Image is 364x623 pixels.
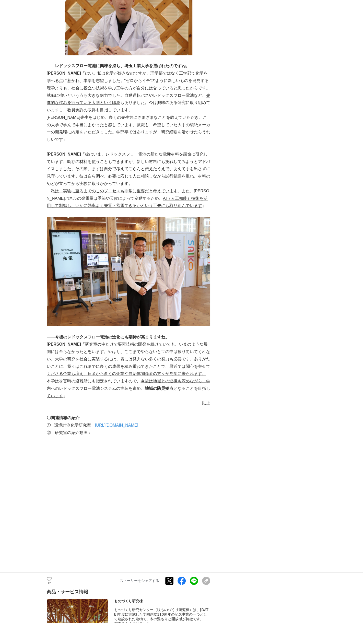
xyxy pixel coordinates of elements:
[47,70,210,114] p: 「はい。私は化学が好きなのですが、理学部ではなく工学部で化学を学べる点に惹かれ、本学を志望しました。“ゼロからイチ”のように新しいものを発見する理学よりも、社会に役立つ技術を学ぶ工学の方が自分に...
[47,187,210,209] p: 。また、[PERSON_NAME]パネルの発電量は季節や天候によって変動するため、 」
[47,340,210,377] p: 「研究室の中だけで要素技術の開発を続けていても、いまのような展開には至らなかったと思います。やはり、ここまでやらないと世の中は振り向いてくれない。大学の研究を社会に実装するには、表には見えない多...
[47,421,210,429] p: ① 環境計測化学研究室：
[47,429,210,436] p: ② 研究室の紹介動画：
[47,415,79,420] strong: 〇関連情報の紹介
[47,217,210,326] img: thumbnail_3b6d0a20-739a-11f0-b637-49e1ebf4da02.JPG
[47,377,210,399] p: 本学は災害時の避難所にも指定されていますので、 」
[47,342,81,346] strong: [PERSON_NAME]
[47,589,210,595] div: 商品・サービス情報
[47,335,169,339] strong: ――今後のレドックスフロー電池の進化にも期待が高まりますね。
[47,386,210,398] u: となることを目指しています
[114,607,208,621] span: ものづくり研究センター（現ものづくり研究棟）は、[DATE]年度に実施した学園創立110周年の記念事業の一つとして建設された建物で、木の温もりと開放感が特徴です。
[47,71,81,75] strong: [PERSON_NAME]
[114,599,210,603] div: ものづくり研究棟
[47,399,210,407] p: 以上
[47,582,52,584] p: 12
[120,578,159,583] p: ストーリーをシェアする
[47,64,190,68] strong: ――レドックスフロー電池に興味を持ち、埼玉工業大学を選ばれたのですね。
[47,152,81,156] strong: [PERSON_NAME]
[47,151,210,187] p: 「彼はいま、レドックスフロー電池の新たな電極材料を懸命に研究しています。既存の材料を使うこともできますが、新しい材料にも挑戦してみようとアドバイスしました。その際、まずは自分で考えてごらんと伝え...
[47,114,210,143] p: [PERSON_NAME]先生をはじめ、多くの先生方にさまざまなことを教えていただき、この大学で学んで本当によかったと感じています。就職も、希望していた大手の製紙メーカーの開発職に内定をいただき...
[95,423,138,427] a: [URL][DOMAIN_NAME]
[51,189,178,193] u: 私は、実験に至るまでのこのプロセスも非常に重要だと考えています
[145,386,173,390] u: 地域の防災拠点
